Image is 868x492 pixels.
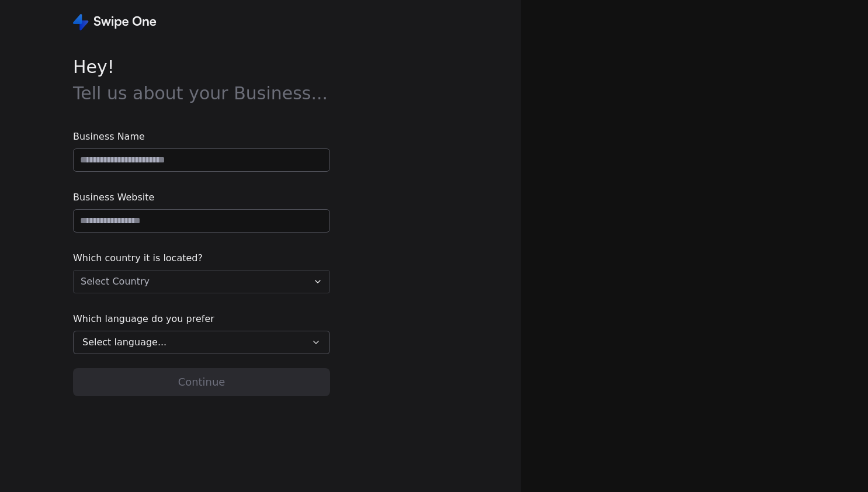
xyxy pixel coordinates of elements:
[73,130,330,144] span: Business Name
[82,335,166,349] span: Select language...
[73,54,330,106] span: Hey !
[73,251,330,265] span: Which country it is located?
[81,275,150,289] span: Select Country
[73,312,330,326] span: Which language do you prefer
[73,190,330,205] span: Business Website
[73,83,328,103] span: Tell us about your Business...
[73,368,330,396] button: Continue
